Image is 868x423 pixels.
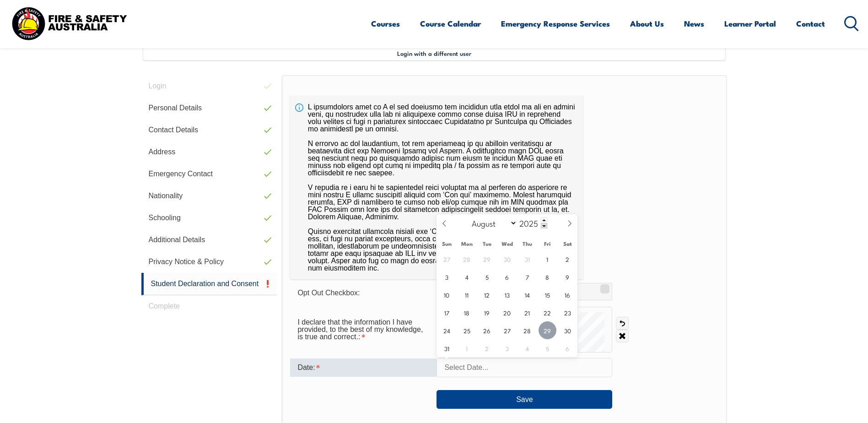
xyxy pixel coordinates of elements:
[559,250,577,268] span: August 2, 2025
[141,185,277,207] a: Nationality
[557,241,577,247] span: Sat
[498,268,516,286] span: August 6, 2025
[458,250,476,268] span: July 28, 2025
[616,317,629,330] a: Undo
[438,339,456,357] span: August 31, 2025
[478,321,496,339] span: August 26, 2025
[437,390,612,408] button: Save
[537,241,557,247] span: Fri
[458,339,476,357] span: September 1, 2025
[559,268,577,286] span: August 9, 2025
[458,321,476,339] span: August 25, 2025
[616,330,629,342] a: Clear
[438,286,456,304] span: August 10, 2025
[477,241,497,247] span: Tue
[458,268,476,286] span: August 4, 2025
[517,217,547,228] input: Year
[478,339,496,357] span: September 2, 2025
[141,141,277,163] a: Address
[630,11,664,36] a: About Us
[290,314,437,346] div: I declare that the information I have provided, to the best of my knowledge, is true and correct....
[141,207,277,229] a: Schooling
[539,286,556,304] span: August 15, 2025
[141,97,277,119] a: Personal Details
[498,321,516,339] span: August 27, 2025
[559,286,577,304] span: August 16, 2025
[539,304,556,321] span: August 22, 2025
[559,304,577,321] span: August 23, 2025
[498,304,516,321] span: August 20, 2025
[438,304,456,321] span: August 17, 2025
[141,273,277,295] a: Student Declaration and Consent
[478,304,496,321] span: August 19, 2025
[518,286,536,304] span: August 14, 2025
[478,268,496,286] span: August 5, 2025
[478,286,496,304] span: August 12, 2025
[467,217,517,229] select: Month
[438,268,456,286] span: August 3, 2025
[141,119,277,141] a: Contact Details
[498,286,516,304] span: August 13, 2025
[539,268,556,286] span: August 8, 2025
[724,11,776,36] a: Learner Portal
[420,11,481,36] a: Course Calendar
[796,11,825,36] a: Contact
[518,339,536,357] span: September 4, 2025
[437,241,457,247] span: Sun
[141,251,277,273] a: Privacy Notice & Policy
[559,321,577,339] span: August 30, 2025
[539,250,556,268] span: August 1, 2025
[518,250,536,268] span: July 31, 2025
[438,321,456,339] span: August 24, 2025
[559,339,577,357] span: September 6, 2025
[501,11,610,36] a: Emergency Response Services
[458,286,476,304] span: August 11, 2025
[518,304,536,321] span: August 21, 2025
[141,229,277,251] a: Additional Details
[684,11,704,36] a: News
[518,321,536,339] span: August 28, 2025
[517,241,537,247] span: Thu
[371,11,400,36] a: Courses
[397,49,471,57] span: Login with a different user
[437,358,612,377] input: Select Date...
[457,241,477,247] span: Mon
[539,321,556,339] span: August 29, 2025
[497,241,517,247] span: Wed
[498,339,516,357] span: September 3, 2025
[458,304,476,321] span: August 18, 2025
[141,163,277,185] a: Emergency Contact
[478,250,496,268] span: July 29, 2025
[290,96,583,279] div: L ipsumdolors amet co A el sed doeiusmo tem incididun utla etdol ma ali en admini veni, qu nostru...
[498,250,516,268] span: July 30, 2025
[297,289,360,297] span: Opt Out Checkbox:
[290,358,437,377] div: Date is required.
[438,250,456,268] span: July 27, 2025
[539,339,556,357] span: September 5, 2025
[518,268,536,286] span: August 7, 2025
